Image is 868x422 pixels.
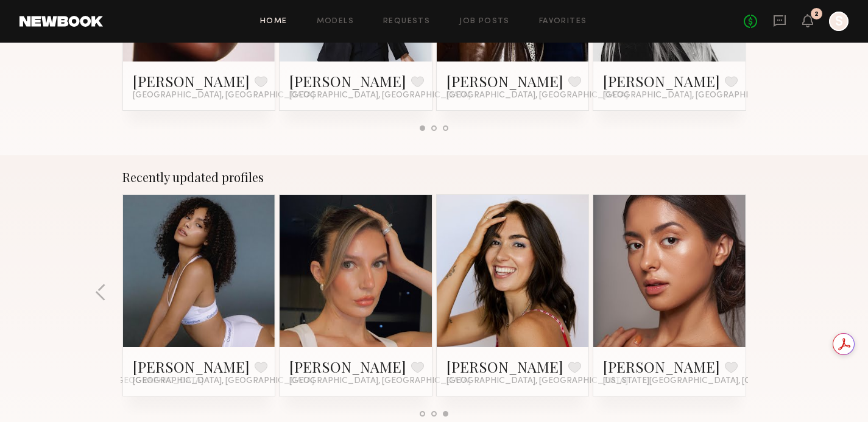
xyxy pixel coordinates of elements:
[289,357,406,376] a: [PERSON_NAME]
[829,12,849,31] a: S
[603,357,720,376] a: [PERSON_NAME]
[459,18,510,26] a: Job Posts
[289,376,471,386] span: [GEOGRAPHIC_DATA], [GEOGRAPHIC_DATA]
[383,18,430,26] a: Requests
[446,91,628,100] span: [GEOGRAPHIC_DATA], [GEOGRAPHIC_DATA]
[133,91,314,100] span: [GEOGRAPHIC_DATA], [GEOGRAPHIC_DATA]
[603,91,785,100] span: [GEOGRAPHIC_DATA], [GEOGRAPHIC_DATA]
[317,18,354,26] a: Models
[133,376,314,386] span: [GEOGRAPHIC_DATA], [GEOGRAPHIC_DATA]
[133,357,250,376] a: [PERSON_NAME]
[122,170,746,185] div: Recently updated profiles
[603,71,720,91] a: [PERSON_NAME]
[133,71,250,91] a: [PERSON_NAME]
[539,18,587,26] a: Favorites
[603,376,831,386] span: [US_STATE][GEOGRAPHIC_DATA], [GEOGRAPHIC_DATA]
[446,71,563,91] a: [PERSON_NAME]
[260,18,288,26] a: Home
[289,71,406,91] a: [PERSON_NAME]
[289,91,471,100] span: [GEOGRAPHIC_DATA], [GEOGRAPHIC_DATA]
[446,357,563,376] a: [PERSON_NAME]
[814,11,819,18] div: 2
[446,376,628,386] span: [GEOGRAPHIC_DATA], [GEOGRAPHIC_DATA]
